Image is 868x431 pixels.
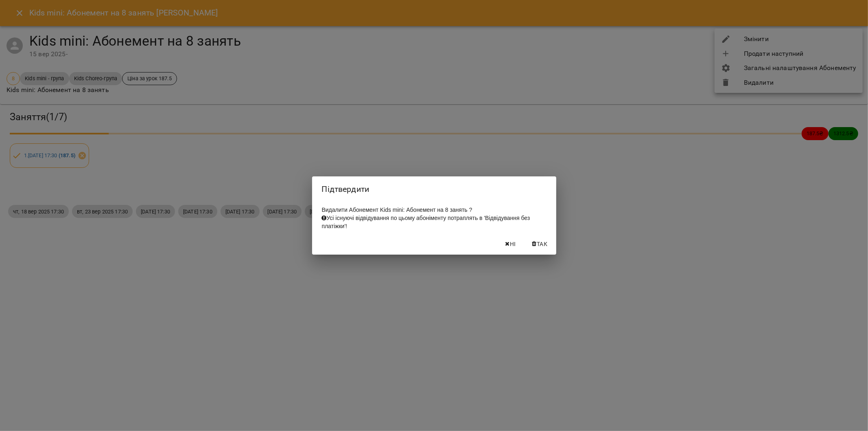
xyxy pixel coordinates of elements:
button: Ні [498,237,524,251]
span: Видалити Абонемент Kids mini: Абонемент на 8 занять ? [322,207,530,229]
span: Усі існуючі відвідування по цьому абоніменту потраплять в 'Відвідування без платіжки'! [322,215,530,229]
button: Так [527,237,553,251]
span: Ні [510,239,516,249]
span: Так [537,239,547,249]
h2: Підтвердити [322,183,547,196]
